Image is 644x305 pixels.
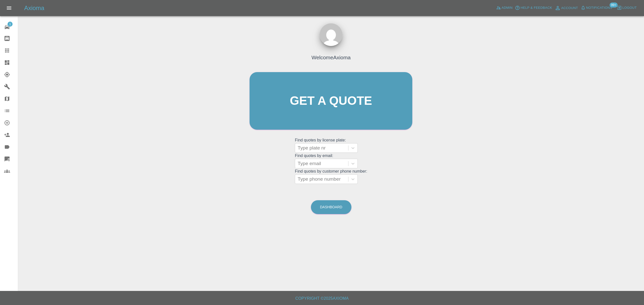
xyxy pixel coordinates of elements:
h4: Welcome Axioma [311,54,351,61]
a: Admin [495,4,514,12]
img: ... [320,23,342,46]
button: Logout [616,4,638,12]
button: Open drawer [3,2,15,14]
span: 1 [8,22,13,27]
a: Dashboard [311,200,351,214]
grid: Find quotes by license plate: [295,138,367,153]
grid: Find quotes by email: [295,154,367,168]
grid: Find quotes by customer phone number: [295,169,367,184]
a: Get a quote [250,72,412,130]
span: Notifications [586,5,612,11]
button: Notifications [579,4,614,12]
span: Help & Feedback [520,5,552,11]
a: Account [553,4,579,12]
button: Help & Feedback [514,4,553,12]
span: Logout [622,5,637,11]
h6: Copyright © 2025 Axioma [4,295,640,302]
h5: Axioma [24,4,44,12]
span: Admin [502,5,513,11]
span: 99+ [610,3,618,8]
span: Account [561,5,578,11]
